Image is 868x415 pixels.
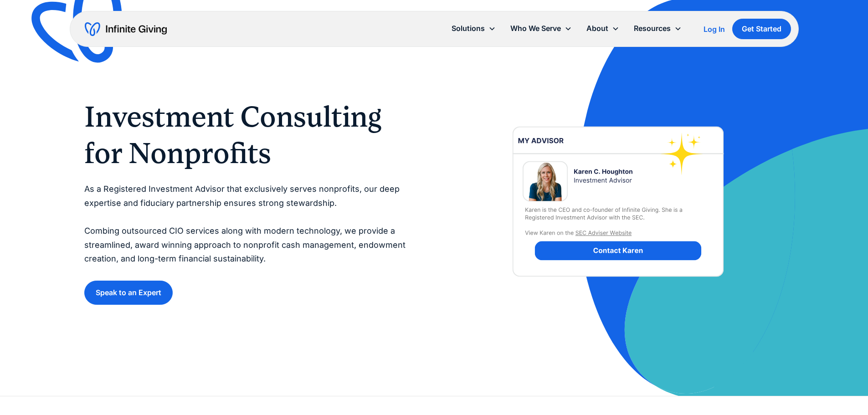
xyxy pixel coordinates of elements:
div: Who We Serve [510,22,561,35]
div: About [586,22,608,35]
div: Solutions [452,22,485,35]
h1: Investment Consulting for Nonprofits [84,98,416,171]
p: As a Registered Investment Advisor that exclusively serves nonprofits, our deep expertise and fid... [84,182,416,266]
a: Speak to an Expert [84,281,173,305]
a: Get Started [732,19,791,39]
img: investment-advisor-nonprofit-financial [496,87,740,316]
div: Log In [704,26,725,33]
a: Log In [704,24,725,35]
div: Resources [634,22,671,35]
